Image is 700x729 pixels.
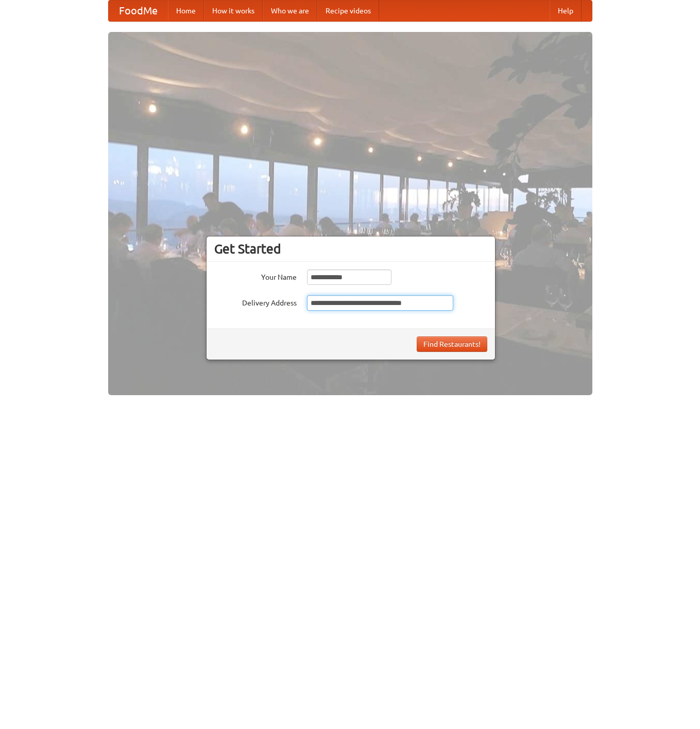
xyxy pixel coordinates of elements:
h3: Get Started [214,241,487,257]
a: Home [168,1,204,21]
a: FoodMe [109,1,168,21]
label: Delivery Address [214,295,297,308]
a: Who we are [263,1,317,21]
a: How it works [204,1,263,21]
label: Your Name [214,269,297,282]
button: Find Restaurants! [417,336,487,352]
a: Recipe videos [317,1,379,21]
a: Help [550,1,582,21]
